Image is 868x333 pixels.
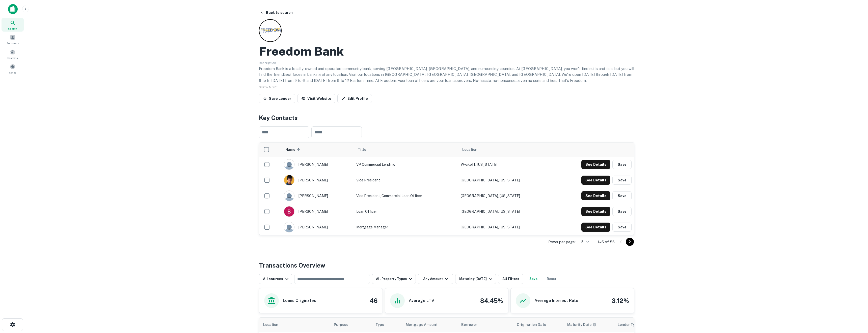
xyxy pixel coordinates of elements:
[612,296,629,305] h4: 3.12%
[480,296,503,305] h4: 84.45%
[517,322,553,328] span: Origination Date
[372,274,416,284] button: All Property Types
[418,274,453,284] button: Any Amount
[285,147,302,153] span: Name
[8,56,18,60] span: Contacts
[2,18,24,32] a: Search
[284,175,294,185] img: 1528977350982
[2,47,24,61] a: Contacts
[525,274,541,284] button: Save your search to get updates of matches that match your search criteria.
[2,33,24,46] a: Borrowers
[618,322,639,328] span: Lender Type
[567,322,603,327] span: Maturity dates displayed may be estimated. Please contact the lender for the most accurate maturi...
[259,85,278,89] span: SHOW MORE
[513,318,563,332] th: Origination Date
[259,113,634,122] h4: Key Contacts
[259,94,295,103] button: Save Lender
[334,322,355,328] span: Purpose
[534,298,578,304] h6: Average Interest Rate
[458,142,553,157] th: Location
[581,176,610,185] button: See Details
[612,223,632,232] button: Save
[284,175,351,185] div: [PERSON_NAME]
[458,219,553,235] td: [GEOGRAPHIC_DATA], [US_STATE]
[563,318,614,332] th: Maturity dates displayed may be estimated. Please contact the lender for the most accurate maturi...
[284,206,351,217] div: [PERSON_NAME]
[259,61,276,65] span: Description
[548,239,576,245] p: Rows per page:
[263,322,285,328] span: Location
[581,223,610,232] button: See Details
[458,204,553,219] td: [GEOGRAPHIC_DATA], [US_STATE]
[259,66,634,84] p: Freedom Bank is a locally-owned and operated community bank, serving [GEOGRAPHIC_DATA], [GEOGRAPH...
[581,207,610,216] button: See Details
[263,276,290,282] div: All sources
[283,298,316,304] h6: Loans Originated
[567,322,596,327] div: Maturity dates displayed may be estimated. Please contact the lender for the most accurate maturi...
[612,207,632,216] button: Save
[284,206,294,217] img: 1729472678167
[281,142,354,157] th: Name
[455,274,496,284] button: Maturing [DATE]
[354,219,458,235] td: Mortgage Manager
[354,188,458,204] td: Vice President, Commercial Loan Officer
[843,293,868,317] iframe: Chat Widget
[581,191,610,200] button: See Details
[284,222,294,232] img: 9c8pery4andzj6ohjkjp54ma2
[258,8,295,17] button: Back to search
[406,322,444,328] span: Mortgage Amount
[598,239,615,245] p: 1–5 of 56
[8,4,18,14] img: capitalize-icon.png
[284,191,294,201] img: 9c8pery4andzj6ohjkjp54ma2
[259,44,344,59] h2: Freedom Bank
[259,142,634,235] div: scrollable content
[612,176,632,185] button: Save
[297,94,335,103] a: Visit Website
[409,298,434,304] h6: Average LTV
[371,318,402,332] th: Type
[284,159,294,170] img: 9c8pery4andzj6ohjkjp54ma2
[581,160,610,169] button: See Details
[7,41,19,45] span: Borrowers
[284,222,351,232] div: [PERSON_NAME]
[354,157,458,172] td: VP Commercial Lending
[457,318,513,332] th: Borrower
[8,27,17,31] span: Search
[567,322,591,327] h6: Maturity Date
[612,191,632,200] button: Save
[626,238,634,246] button: Go to next page
[461,322,477,328] span: Borrower
[354,172,458,188] td: Vice President
[614,318,659,332] th: Lender Type
[462,147,477,153] span: Location
[459,276,494,282] div: Maturing [DATE]
[458,188,553,204] td: [GEOGRAPHIC_DATA], [US_STATE]
[358,147,373,153] span: Title
[578,238,590,246] div: 5
[9,70,16,75] span: Saved
[612,160,632,169] button: Save
[259,318,330,332] th: Location
[402,318,457,332] th: Mortgage Amount
[354,204,458,219] td: Loan Officer
[354,142,458,157] th: Title
[259,274,292,284] button: All sources
[458,172,553,188] td: [GEOGRAPHIC_DATA], [US_STATE]
[458,157,553,172] td: Wyckoff, [US_STATE]
[330,318,371,332] th: Purpose
[375,322,384,328] span: Type
[337,94,372,103] a: Edit Profile
[370,296,377,305] h4: 46
[2,62,24,76] a: Saved
[259,261,325,270] h4: Transactions Overview
[284,159,351,170] div: [PERSON_NAME]
[544,274,560,284] button: Reset
[284,191,351,201] div: [PERSON_NAME]
[498,274,523,284] button: All Filters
